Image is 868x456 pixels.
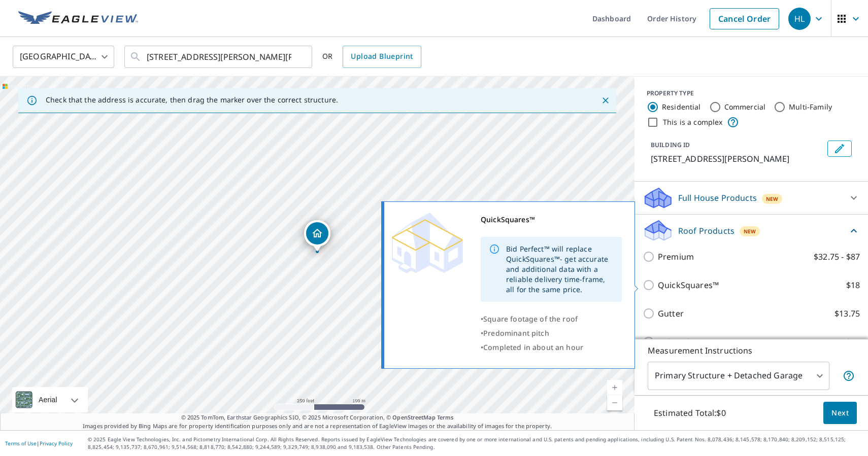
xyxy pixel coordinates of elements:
button: Edit building 1 [827,141,852,157]
p: Gutter [658,307,684,320]
div: • [481,312,622,326]
div: Dropped pin, building 1, Residential property, 4328 Kate Dr Frisco, TX 75034 [304,220,330,252]
a: Terms [437,413,454,421]
div: PROPERTY TYPE [647,89,856,98]
p: QuickSquares™ [658,279,719,291]
img: Premium [392,213,463,273]
div: Primary Structure + Detached Garage [648,362,829,390]
p: $32.75 - $87 [814,251,860,263]
span: New [766,195,778,203]
img: EV Logo [18,11,138,26]
label: Residential [662,102,701,112]
div: Aerial [12,387,88,412]
p: $13.75 [834,307,860,320]
p: Bid Perfect™ [658,336,707,348]
button: Next [823,402,857,425]
span: Completed in about an hour [483,342,583,352]
label: Multi-Family [789,102,832,112]
a: OpenStreetMap [392,413,435,421]
p: $18 [846,279,860,291]
label: This is a complex [663,117,723,127]
label: Commercial [724,102,766,112]
div: • [481,340,622,355]
p: Roof Products [678,225,735,237]
div: [GEOGRAPHIC_DATA] [13,43,114,71]
div: Roof ProductsNew [643,219,860,242]
p: BUILDING ID [651,141,690,149]
span: Next [831,407,849,419]
p: Full House Products [678,192,757,204]
a: Upload Blueprint [343,46,421,68]
div: • [481,326,622,340]
span: Predominant pitch [483,328,549,338]
a: Cancel Order [710,8,779,29]
div: QuickSquares™ [481,213,622,227]
p: Estimated Total: $0 [646,402,734,424]
span: © 2025 TomTom, Earthstar Geographics SIO, © 2025 Microsoft Corporation, © [181,413,454,422]
p: | [5,440,73,446]
span: New [744,227,756,235]
input: Search by address or latitude-longitude [147,43,291,71]
div: HL [788,8,811,30]
a: Privacy Policy [40,440,73,447]
div: OR [322,46,421,68]
p: Measurement Instructions [648,344,855,357]
div: Aerial [36,387,60,412]
div: Bid Perfect™ will replace QuickSquares™- get accurate and additional data with a reliable deliver... [506,240,614,299]
a: Terms of Use [5,440,37,447]
span: Upload Blueprint [351,50,413,63]
p: © 2025 Eagle View Technologies, Inc. and Pictometry International Corp. All Rights Reserved. Repo... [88,436,863,451]
p: Premium [658,251,694,263]
div: Full House ProductsNew [643,186,860,210]
span: Square footage of the roof [483,314,578,324]
p: [STREET_ADDRESS][PERSON_NAME] [651,153,823,165]
a: Current Level 17, Zoom In [607,380,622,395]
span: Your report will include the primary structure and a detached garage if one exists. [843,370,855,382]
p: $18 [846,336,860,348]
button: Close [599,94,612,107]
a: Current Level 17, Zoom Out [607,395,622,410]
p: Check that the address is accurate, then drag the marker over the correct structure. [46,95,338,104]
